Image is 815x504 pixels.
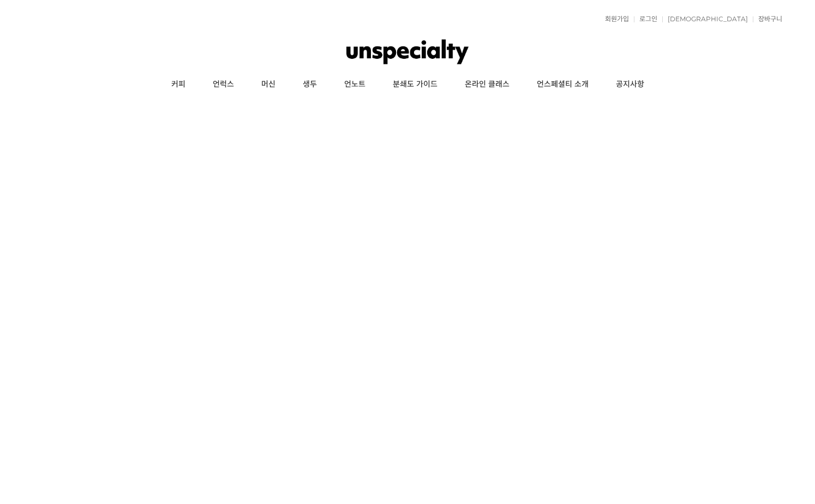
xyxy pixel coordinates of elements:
a: 회원가입 [600,16,629,22]
a: 장바구니 [753,16,782,22]
a: 생두 [289,71,331,98]
a: 온라인 클래스 [451,71,523,98]
a: 공지사항 [602,71,658,98]
a: 언스페셜티 소개 [523,71,602,98]
a: 로그인 [634,16,657,22]
a: [DEMOGRAPHIC_DATA] [662,16,748,22]
a: 머신 [248,71,289,98]
a: 분쇄도 가이드 [379,71,451,98]
a: 언노트 [331,71,379,98]
a: 언럭스 [199,71,248,98]
a: 커피 [158,71,199,98]
img: 언스페셜티 몰 [346,35,469,68]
